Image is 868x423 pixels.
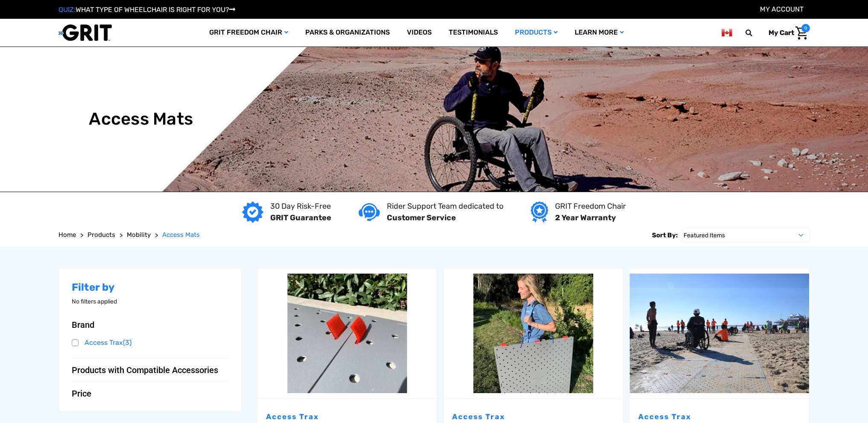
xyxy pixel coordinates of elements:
[531,201,548,223] img: Year warranty
[760,5,804,13] a: Account
[58,24,112,41] img: GRIT All-Terrain Wheelchair and Mobility Equipment
[127,230,151,240] a: Mobility
[257,274,437,393] img: Extra Velcro Hinges by Access Trax
[72,297,229,306] p: No filters applied
[762,24,810,42] a: Cart with 0 items
[444,268,623,399] a: Carrying Strap by Access Trax,$30.00
[242,201,263,223] img: GRIT Guarantee
[58,231,76,239] span: Home
[162,230,200,240] a: Access Mats
[452,411,614,423] p: Access Trax
[88,231,115,239] span: Products
[88,230,115,240] a: Products
[387,201,503,212] p: Rider Support Team dedicated to
[72,320,94,330] span: Brand
[72,365,229,375] button: Products with Compatible Accessories
[444,274,623,393] img: Carrying Strap by Access Trax
[566,19,632,47] a: Learn More
[72,281,229,294] h2: Filter by
[769,29,794,37] span: My Cart
[127,231,151,239] span: Mobility
[630,268,809,399] a: Access Trax Mats,$77.00
[795,26,808,40] img: Cart
[58,230,76,240] a: Home
[72,388,229,399] button: Price
[398,19,440,47] a: Videos
[270,201,331,212] p: 30 Day Risk-Free
[387,213,456,222] strong: Customer Service
[801,24,810,32] span: 0
[72,336,229,349] a: Access Trax(3)
[72,365,218,375] span: Products with Compatible Accessories
[72,388,91,399] span: Price
[630,274,809,393] img: Access Trax Mats
[58,6,76,14] span: QUIZ:
[58,6,235,14] a: QUIZ:WHAT TYPE OF WHEELCHAIR IS RIGHT FOR YOU?
[89,109,193,129] h1: Access Mats
[270,213,331,222] strong: GRIT Guarantee
[359,203,380,221] img: Customer service
[72,320,229,330] button: Brand
[722,27,732,38] img: ca.png
[266,411,428,423] p: Access Trax
[297,19,398,47] a: Parks & Organizations
[555,213,616,222] strong: 2 Year Warranty
[652,228,678,242] label: Sort By:
[257,268,437,399] a: Extra Velcro Hinges by Access Trax,$12.00
[123,338,132,347] span: (3)
[638,411,801,423] p: Access Trax
[440,19,506,47] a: Testimonials
[506,19,566,47] a: Products
[201,19,297,47] a: GRIT Freedom Chair
[749,24,762,42] input: Search
[162,231,200,239] span: Access Mats
[555,201,626,212] p: GRIT Freedom Chair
